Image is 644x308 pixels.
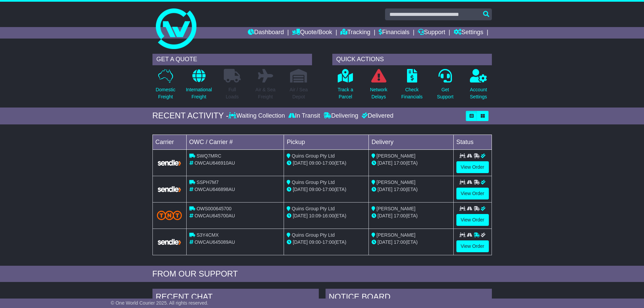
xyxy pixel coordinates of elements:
span: 17:00 [323,160,334,166]
td: Pickup [284,135,369,149]
div: (ETA) [372,160,451,167]
img: GetCarrierServiceLogo [157,238,182,245]
a: Support [418,27,445,39]
a: View Order [456,188,489,199]
td: Delivery [368,135,453,149]
img: GetCarrierServiceLogo [157,159,182,166]
p: International Freight [186,86,212,100]
span: [PERSON_NAME] [377,232,415,238]
div: RECENT ACTIVITY - [152,111,229,121]
a: Dashboard [248,27,284,39]
span: [DATE] [378,160,392,166]
a: AccountSettings [470,69,487,104]
div: Waiting Collection [229,112,286,120]
span: OWCAU646898AU [194,187,235,192]
span: [DATE] [378,213,392,218]
a: Tracking [340,27,370,39]
a: NetworkDelays [369,69,387,104]
div: - (ETA) [287,186,366,193]
span: S3Y4CMX [196,232,218,238]
span: [DATE] [378,187,392,192]
p: Air / Sea Depot [290,86,308,100]
a: DomesticFreight [155,69,175,104]
div: (ETA) [372,212,451,219]
div: - (ETA) [287,212,366,219]
img: TNT_Domestic.png [157,211,182,220]
div: (ETA) [372,239,451,246]
span: [DATE] [293,160,308,166]
span: OWCAU645700AU [194,213,235,218]
div: FROM OUR SUPPORT [152,269,492,279]
span: [DATE] [293,239,308,245]
span: Quins Group Pty Ltd [292,180,335,185]
span: Quins Group Pty Ltd [292,153,335,159]
span: SWQ7MRC [196,153,221,159]
td: Carrier [152,135,186,149]
div: RECENT CHAT [152,289,319,307]
img: GetCarrierServiceLogo [157,186,182,193]
div: Delivered [360,112,393,120]
p: Network Delays [370,86,387,100]
a: Settings [454,27,483,39]
p: Air & Sea Freight [256,86,276,100]
td: OWC / Carrier # [186,135,284,149]
a: View Order [456,240,489,252]
p: Track a Parcel [338,86,353,100]
span: [PERSON_NAME] [377,153,415,159]
div: - (ETA) [287,160,366,167]
p: Domestic Freight [156,86,175,100]
span: 09:00 [309,239,321,245]
a: View Order [456,161,489,173]
div: GET A QUOTE [152,54,312,65]
span: © One World Courier 2025. All rights reserved. [111,300,209,306]
td: Status [453,135,492,149]
span: 17:00 [323,187,334,192]
span: OWS000645700 [196,206,232,211]
span: [DATE] [378,239,392,245]
span: [PERSON_NAME] [377,180,415,185]
span: 09:00 [309,160,321,166]
span: Quins Group Pty Ltd [292,206,335,211]
span: 17:00 [394,187,406,192]
a: Financials [379,27,409,39]
span: 16:00 [323,213,334,218]
a: InternationalFreight [186,69,212,104]
p: Check Financials [401,86,423,100]
div: In Transit [287,112,322,120]
span: [DATE] [293,187,308,192]
div: - (ETA) [287,239,366,246]
a: View Order [456,214,489,226]
span: OWCAU645089AU [194,239,235,245]
div: NOTICE BOARD [326,289,492,307]
div: (ETA) [372,186,451,193]
span: 17:00 [323,239,334,245]
span: [PERSON_NAME] [377,206,415,211]
p: Full Loads [224,86,241,100]
span: 17:00 [394,213,406,218]
a: GetSupport [436,69,454,104]
span: 10:09 [309,213,321,218]
span: 09:00 [309,187,321,192]
div: QUICK ACTIONS [332,54,492,65]
p: Account Settings [470,86,487,100]
p: Get Support [437,86,453,100]
a: Quote/Book [292,27,332,39]
span: [DATE] [293,213,308,218]
a: CheckFinancials [401,69,423,104]
span: SSPH7M7 [196,180,218,185]
span: 17:00 [394,160,406,166]
a: Track aParcel [337,69,354,104]
span: OWCAU646910AU [194,160,235,166]
span: Quins Group Pty Ltd [292,232,335,238]
div: Delivering [322,112,360,120]
span: 17:00 [394,239,406,245]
